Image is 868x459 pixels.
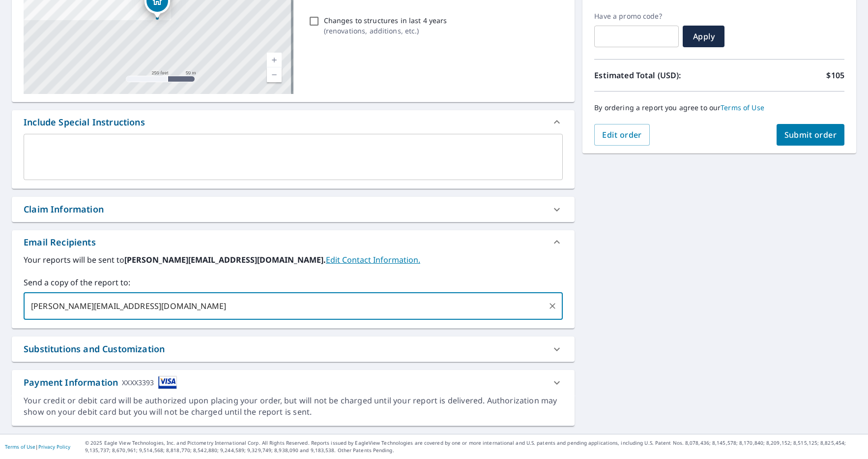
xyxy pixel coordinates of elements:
div: Include Special Instructions [24,116,145,129]
span: Submit order [784,129,837,140]
a: EditContactInfo [326,254,420,265]
button: Submit order [777,124,845,146]
label: Have a promo code? [594,12,679,21]
p: © 2025 Eagle View Technologies, Inc. and Pictometry International Corp. All Rights Reserved. Repo... [85,439,863,454]
p: Estimated Total (USD): [594,69,719,81]
div: Payment Information [24,376,177,389]
div: Substitutions and Customization [12,337,575,362]
div: Email Recipients [24,236,96,249]
div: Claim Information [12,197,575,222]
button: Apply [683,26,724,47]
div: Substitutions and Customization [24,342,165,356]
div: Include Special Instructions [12,110,575,134]
button: Clear [546,299,559,313]
div: Your credit or debit card will be authorized upon placing your order, but will not be charged unt... [24,395,563,418]
button: Edit order [594,124,650,146]
a: Terms of Use [721,103,764,112]
p: | [5,444,70,450]
a: Terms of Use [5,443,35,450]
div: XXXX3393 [122,376,154,389]
b: [PERSON_NAME][EMAIL_ADDRESS][DOMAIN_NAME]. [124,254,326,265]
p: $105 [826,69,844,81]
span: Apply [691,31,717,42]
a: Current Level 17, Zoom In [267,53,282,67]
span: Edit order [602,129,642,140]
a: Privacy Policy [38,443,70,450]
img: cardImage [158,376,177,389]
div: Email Recipients [12,230,575,254]
div: Payment InformationXXXX3393cardImage [12,370,575,395]
div: Claim Information [24,203,104,216]
label: Send a copy of the report to: [24,276,563,288]
a: Current Level 17, Zoom Out [267,67,282,82]
label: Your reports will be sent to [24,254,563,266]
p: By ordering a report you agree to our [594,103,844,112]
p: Changes to structures in last 4 years [324,15,447,26]
p: ( renovations, additions, etc. ) [324,26,447,36]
